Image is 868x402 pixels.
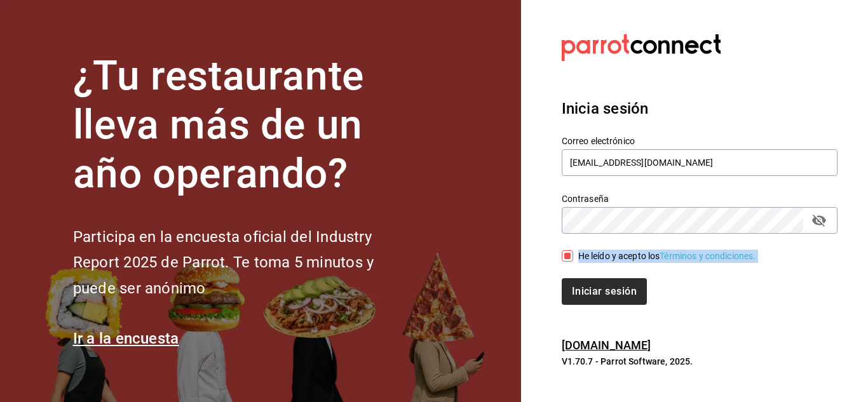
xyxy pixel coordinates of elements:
label: Correo electrónico [562,137,837,145]
button: Iniciar sesión [562,278,647,305]
a: [DOMAIN_NAME] [562,338,651,352]
input: Ingresa tu correo electrónico [562,149,837,176]
p: V1.70.7 - Parrot Software, 2025. [562,355,837,368]
h3: Inicia sesión [562,97,837,120]
a: Términos y condiciones. [660,251,756,261]
a: Ir a la encuesta [73,330,179,347]
div: He leído y acepto los [578,250,756,263]
h2: Participa en la encuesta oficial del Industry Report 2025 de Parrot. Te toma 5 minutos y puede se... [73,224,416,302]
button: passwordField [808,210,830,231]
label: Contraseña [562,194,837,203]
h1: ¿Tu restaurante lleva más de un año operando? [73,52,416,198]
